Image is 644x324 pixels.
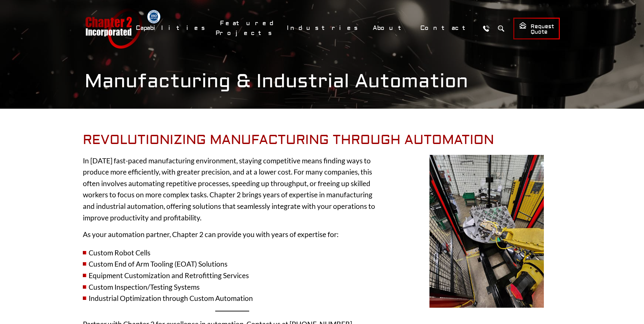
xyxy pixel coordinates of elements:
li: Equipment Customization and Retrofitting Services [83,270,382,281]
li: Custom Inspection/Testing Systems [83,281,382,293]
a: Call Us [480,22,493,35]
a: About [368,21,412,35]
p: In [DATE] fast-paced manufacturing environment, staying competitive means finding ways to produce... [83,155,382,223]
a: Industries [282,21,365,35]
h1: Manufacturing & Industrial Automation [85,70,560,93]
a: Contact [416,21,477,35]
span: Request Quote [519,22,554,36]
h2: Revolutionizing Manufacturing Through Automation [83,132,562,148]
a: Request Quote [513,18,560,39]
p: As your automation partner, Chapter 2 can provide you with years of expertise for: [83,229,382,240]
a: Chapter 2 Incorporated [85,8,142,49]
li: Industrial Optimization through Custom Automation [83,292,382,304]
button: Search [495,22,508,35]
a: Capabilities [131,21,212,35]
li: Custom Robot Cells [83,247,382,258]
a: Featured Projects [216,16,279,40]
li: Custom End of Arm Tooling (EOAT) Solutions [83,258,382,270]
